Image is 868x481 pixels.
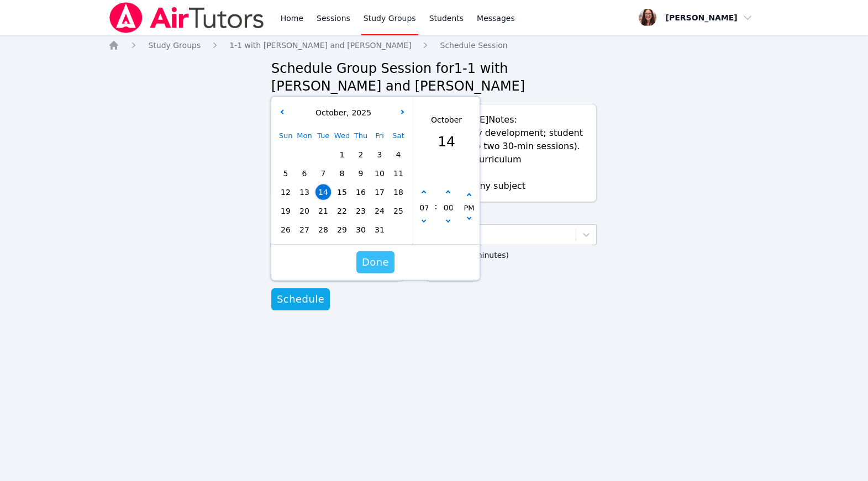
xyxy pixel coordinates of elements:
[440,40,507,51] a: Schedule Session
[276,126,295,145] div: Sun
[229,40,411,51] a: 1-1 with [PERSON_NAME] and [PERSON_NAME]
[372,184,387,200] span: 17
[314,202,333,220] div: Choose Tuesday October 21 of 2025
[333,145,351,164] div: Choose Wednesday October 01 of 2025
[440,41,507,50] span: Schedule Session
[297,184,312,200] span: 13
[315,222,331,237] span: 28
[295,164,314,183] div: Choose Monday October 06 of 2025
[333,183,351,202] div: Choose Wednesday October 15 of 2025
[351,164,370,183] div: Choose Thursday October 09 of 2025
[349,108,371,117] span: 2025
[278,203,293,219] span: 19
[277,292,324,307] span: Schedule
[315,203,331,219] span: 21
[389,220,408,239] div: Choose Saturday November 01 of 2025
[334,147,350,162] span: 1
[362,255,389,270] span: Done
[276,202,295,220] div: Choose Sunday October 19 of 2025
[389,202,408,220] div: Choose Saturday October 25 of 2025
[314,183,333,202] div: Choose Tuesday October 14 of 2025
[333,126,351,145] div: Wed
[353,222,369,237] span: 30
[148,40,201,51] a: Study Groups
[426,245,597,262] label: Duration (in minutes)
[276,164,295,183] div: Choose Sunday October 05 of 2025
[370,183,389,202] div: Choose Friday October 17 of 2025
[295,220,314,239] div: Choose Monday October 27 of 2025
[314,164,333,183] div: Choose Tuesday October 07 of 2025
[434,171,437,242] span: :
[108,2,265,33] img: Air Tutors
[314,220,333,239] div: Choose Tuesday October 28 of 2025
[295,126,314,145] div: Mon
[314,126,333,145] div: Tue
[353,184,369,200] span: 16
[295,183,314,202] div: Choose Monday October 13 of 2025
[334,184,350,200] span: 15
[351,126,370,145] div: Thu
[464,202,474,214] div: PM
[315,184,331,200] span: 14
[431,114,462,125] div: October
[372,147,387,162] span: 3
[391,147,406,162] span: 4
[351,202,370,220] div: Choose Thursday October 23 of 2025
[314,145,333,164] div: Choose Tuesday September 30 of 2025
[351,183,370,202] div: Choose Thursday October 16 of 2025
[353,166,369,181] span: 9
[477,13,515,24] span: Messages
[334,166,350,181] span: 8
[431,131,462,152] div: 14
[333,164,351,183] div: Choose Wednesday October 08 of 2025
[389,145,408,164] div: Choose Saturday October 04 of 2025
[276,145,295,164] div: Choose Sunday September 28 of 2025
[297,203,312,219] span: 20
[271,60,597,95] h2: Schedule Group Session for 1-1 with [PERSON_NAME] and [PERSON_NAME]
[278,222,293,237] span: 26
[389,183,408,202] div: Choose Saturday October 18 of 2025
[351,220,370,239] div: Choose Thursday October 30 of 2025
[334,203,350,219] span: 22
[389,126,408,145] div: Sat
[353,147,369,162] span: 2
[313,108,346,117] span: October
[370,220,389,239] div: Choose Friday October 31 of 2025
[391,203,406,219] span: 25
[333,220,351,239] div: Choose Wednesday October 29 of 2025
[353,203,369,219] span: 23
[295,145,314,164] div: Choose Monday September 29 of 2025
[370,145,389,164] div: Choose Friday October 03 of 2025
[297,222,312,237] span: 27
[276,183,295,202] div: Choose Sunday October 12 of 2025
[372,203,387,219] span: 24
[276,220,295,239] div: Choose Sunday October 26 of 2025
[372,222,387,237] span: 31
[391,184,406,200] span: 18
[295,202,314,220] div: Choose Monday October 20 of 2025
[356,251,394,273] button: Done
[372,166,387,181] span: 10
[334,222,350,237] span: 29
[313,107,371,119] div: ,
[278,166,293,181] span: 5
[370,164,389,183] div: Choose Friday October 10 of 2025
[315,166,331,181] span: 7
[297,166,312,181] span: 6
[389,164,408,183] div: Choose Saturday October 11 of 2025
[351,145,370,164] div: Choose Thursday October 02 of 2025
[108,40,759,51] nav: Breadcrumb
[333,202,351,220] div: Choose Wednesday October 22 of 2025
[370,202,389,220] div: Choose Friday October 24 of 2025
[148,41,201,50] span: Study Groups
[229,41,411,50] span: 1-1 with [PERSON_NAME] and [PERSON_NAME]
[370,126,389,145] div: Fri
[391,166,406,181] span: 11
[271,288,330,310] button: Schedule
[278,184,293,200] span: 12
